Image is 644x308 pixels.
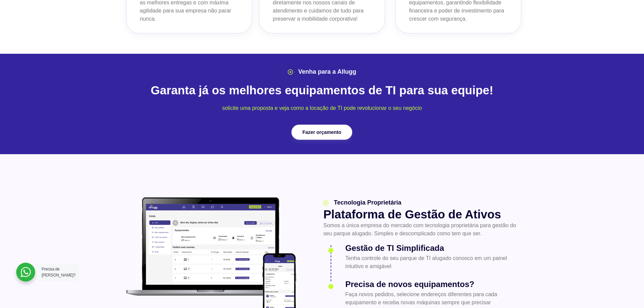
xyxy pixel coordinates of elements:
span: Fazer orçamento [303,130,341,135]
span: Venha para a Allugg [296,67,356,76]
iframe: Chat Widget [610,276,644,308]
h2: Garanta já os melhores equipamentos de TI para sua equipe! [123,83,522,97]
a: Fazer orçamento [291,125,352,140]
div: Widget de chat [610,276,644,308]
p: Somos a única empresa do mercado com tecnologia proprietária para gestão do seu parque alugado. S... [323,221,519,238]
h3: Gestão de TI Simplificada [345,242,519,254]
h2: Plataforma de Gestão de Ativos [323,207,519,221]
p: solicite uma proposta e veja como a locação de TI pode revolucionar o seu negócio [123,104,522,112]
p: Tenha controle do seu parque de TI alugado conosco em um painel intuitivo e amigável [345,254,519,270]
p: Faça novos pedidos, selecione endereços diferentes para cada equipamento e receba novas máquinas ... [345,290,519,307]
span: Precisa de [PERSON_NAME]? [42,267,75,278]
span: Tecnologia Proprietária [332,198,401,207]
h3: Precisa de novos equipamentos? [345,278,519,290]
